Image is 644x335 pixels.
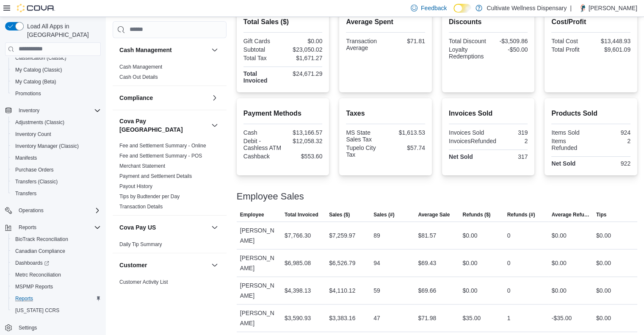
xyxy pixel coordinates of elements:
button: My Catalog (Classic) [8,64,104,76]
div: 2 [593,138,630,144]
span: Transfers (Classic) [15,178,58,185]
div: $553.60 [285,153,322,160]
div: 924 [593,129,630,136]
span: Transaction Details [119,203,163,210]
span: My Catalog (Classic) [12,65,101,75]
div: Subtotal [243,46,281,53]
div: $7,259.97 [329,230,355,241]
a: Canadian Compliance [12,246,69,256]
div: 0 [507,258,511,268]
div: $1,671.27 [285,55,322,61]
a: Promotions [12,89,44,99]
button: Inventory Manager (Classic) [8,140,104,152]
div: $0.00 [462,285,477,296]
button: BioTrack Reconciliation [8,233,104,245]
button: Manifests [8,152,104,164]
div: $4,110.12 [329,285,355,296]
div: 1 [507,313,511,323]
span: MSPMP Reports [12,282,101,292]
h2: Cost/Profit [551,17,630,27]
div: $24,671.29 [285,70,322,77]
h3: Cova Pay [GEOGRAPHIC_DATA] [119,117,208,134]
a: Transfers (Classic) [12,177,61,187]
div: $13,166.57 [285,129,322,136]
div: $13,448.93 [593,38,630,44]
div: InvoicesRefunded [449,138,496,144]
button: Compliance [210,93,220,103]
strong: Net Sold [551,160,575,167]
strong: Net Sold [449,153,473,160]
div: [PERSON_NAME] [237,249,281,277]
div: $0.00 [596,313,611,323]
button: Cova Pay [GEOGRAPHIC_DATA] [210,120,220,130]
span: [US_STATE] CCRS [15,307,59,314]
span: Transfers (Classic) [12,177,101,187]
p: [PERSON_NAME] [589,3,637,13]
div: $7,766.30 [285,230,311,241]
button: Purchase Orders [8,164,104,176]
div: MS State Sales Tax [346,129,384,143]
button: Reports [15,222,40,233]
div: $6,985.08 [285,258,311,268]
span: Inventory Count [15,131,51,138]
span: Feedback [421,4,447,12]
h2: Products Sold [551,108,630,119]
div: $23,050.02 [285,46,322,53]
p: Cultivate Wellness Dispensary [486,3,567,13]
span: Promotions [15,90,41,97]
div: $71.81 [387,38,425,44]
a: Purchase Orders [12,165,57,175]
a: Daily Tip Summary [119,241,162,247]
span: Inventory Manager (Classic) [12,141,101,151]
div: Cova Pay [GEOGRAPHIC_DATA] [113,141,227,215]
button: My Catalog (Beta) [8,76,104,88]
span: Promotions [12,89,101,99]
button: Metrc Reconciliation [8,269,104,281]
div: 59 [373,285,380,296]
div: Items Sold [551,129,589,136]
div: $0.00 [552,258,567,268]
span: Inventory [15,105,101,116]
div: -$35.00 [552,313,572,323]
div: $0.00 [596,285,611,296]
span: Customer Loyalty Points [119,289,174,296]
div: $9,601.09 [593,46,630,53]
input: Dark Mode [453,4,471,13]
a: Metrc Reconciliation [12,270,64,280]
div: [PERSON_NAME] [237,277,281,304]
span: Settings [15,322,101,333]
h2: Total Sales ($) [243,17,323,27]
a: Reports [12,293,36,304]
div: $0.00 [596,230,611,241]
div: $0.00 [552,285,567,296]
div: Gift Cards [243,38,281,44]
span: BioTrack Reconciliation [15,236,68,243]
button: [US_STATE] CCRS [8,305,104,316]
div: $81.57 [418,230,436,241]
button: Inventory Count [8,128,104,140]
span: Metrc Reconciliation [12,270,101,280]
div: $0.00 [596,258,611,268]
span: MSPMP Reports [15,283,53,290]
a: Payout History [119,183,152,189]
div: $69.66 [418,285,436,296]
div: $71.98 [418,313,436,323]
a: Transfers [12,188,40,199]
p: | [570,3,572,13]
button: Reports [2,221,104,233]
a: Inventory Count [12,129,55,139]
span: My Catalog (Beta) [15,78,56,85]
div: 317 [490,153,528,160]
h2: Invoices Sold [449,108,528,119]
span: Adjustments (Classic) [15,119,64,126]
span: Manifests [15,155,37,161]
div: Total Cost [551,38,589,44]
div: -$3,509.86 [490,38,528,44]
div: $3,590.93 [285,313,311,323]
span: Fee and Settlement Summary - Online [119,142,206,149]
h3: Cova Pay US [119,223,156,232]
div: $57.74 [387,144,425,151]
a: Dashboards [12,258,53,268]
button: Customer [210,260,220,270]
div: $12,058.32 [285,138,322,144]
